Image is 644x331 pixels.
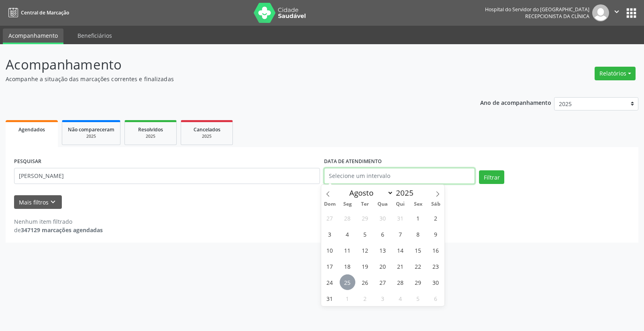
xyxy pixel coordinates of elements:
span: Agosto 9, 2025 [428,226,444,242]
button: Mais filtroskeyboard_arrow_down [14,195,62,209]
span: Agosto 21, 2025 [393,258,408,274]
span: Setembro 1, 2025 [340,290,355,306]
input: Selecione um intervalo [324,168,475,184]
p: Acompanhamento [6,55,448,75]
span: Central de Marcação [21,9,69,16]
label: DATA DE ATENDIMENTO [324,155,382,168]
span: Agosto 12, 2025 [357,242,373,258]
a: Central de Marcação [6,6,69,19]
span: Setembro 3, 2025 [375,290,391,306]
span: Agosto 18, 2025 [340,258,355,274]
strong: 347129 marcações agendadas [21,226,103,234]
a: Acompanhamento [3,29,63,44]
a: Beneficiários [72,29,118,43]
span: Agosto 1, 2025 [410,210,426,226]
span: Não compareceram [68,126,114,133]
span: Agosto 5, 2025 [357,226,373,242]
span: Agosto 3, 2025 [322,226,338,242]
span: Sex [409,202,427,207]
span: Seg [338,202,356,207]
span: Qui [391,202,409,207]
i: keyboard_arrow_down [49,198,57,206]
div: 2025 [187,133,227,139]
span: Agosto 26, 2025 [357,274,373,290]
div: de [14,226,103,234]
span: Setembro 5, 2025 [410,290,426,306]
span: Agosto 29, 2025 [410,274,426,290]
span: Agosto 7, 2025 [393,226,408,242]
span: Resolvidos [138,126,163,133]
span: Ter [356,202,374,207]
i:  [612,7,621,16]
span: Agosto 17, 2025 [322,258,338,274]
input: Year [393,188,420,198]
span: Agosto 24, 2025 [322,274,338,290]
span: Qua [374,202,391,207]
span: Agosto 19, 2025 [357,258,373,274]
span: Agendados [18,126,45,133]
button: Relatórios [595,67,636,80]
span: Setembro 4, 2025 [393,290,408,306]
span: Agosto 23, 2025 [428,258,444,274]
span: Julho 28, 2025 [340,210,355,226]
span: Agosto 27, 2025 [375,274,391,290]
div: 2025 [130,133,171,139]
label: PESQUISAR [14,155,41,168]
span: Setembro 6, 2025 [428,290,444,306]
span: Sáb [427,202,444,207]
button: apps [624,6,638,20]
span: Agosto 20, 2025 [375,258,391,274]
div: Nenhum item filtrado [14,217,103,226]
span: Setembro 2, 2025 [357,290,373,306]
select: Month [346,187,394,198]
span: Agosto 30, 2025 [428,274,444,290]
span: Agosto 25, 2025 [340,274,355,290]
button:  [609,4,624,21]
span: Cancelados [194,126,220,133]
span: Agosto 8, 2025 [410,226,426,242]
div: 2025 [68,133,114,139]
span: Agosto 6, 2025 [375,226,391,242]
span: Agosto 28, 2025 [393,274,408,290]
input: Nome, código do beneficiário ou CPF [14,168,320,184]
p: Ano de acompanhamento [480,97,551,107]
span: Agosto 14, 2025 [393,242,408,258]
span: Agosto 10, 2025 [322,242,338,258]
span: Julho 30, 2025 [375,210,391,226]
span: Agosto 11, 2025 [340,242,355,258]
span: Julho 31, 2025 [393,210,408,226]
p: Acompanhe a situação das marcações correntes e finalizadas [6,75,448,83]
span: Recepcionista da clínica [525,13,589,20]
span: Agosto 31, 2025 [322,290,338,306]
span: Agosto 15, 2025 [410,242,426,258]
img: img [592,4,609,21]
div: Hospital do Servidor do [GEOGRAPHIC_DATA] [485,6,589,13]
span: Agosto 22, 2025 [410,258,426,274]
span: Julho 27, 2025 [322,210,338,226]
span: Agosto 13, 2025 [375,242,391,258]
span: Julho 29, 2025 [357,210,373,226]
span: Agosto 16, 2025 [428,242,444,258]
span: Agosto 4, 2025 [340,226,355,242]
span: Dom [321,202,339,207]
span: Agosto 2, 2025 [428,210,444,226]
button: Filtrar [479,170,504,184]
